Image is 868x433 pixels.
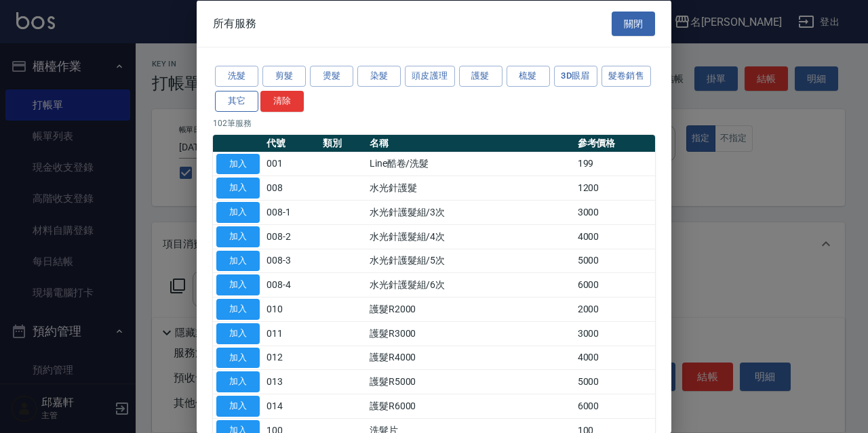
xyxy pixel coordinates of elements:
button: 關閉 [612,11,655,36]
td: 護髮R5000 [366,369,574,394]
td: 6000 [574,272,655,297]
td: 1200 [574,176,655,200]
button: 頭皮護理 [405,66,455,87]
td: 護髮R6000 [366,394,574,418]
p: 102 筆服務 [213,117,655,129]
td: 014 [263,394,319,418]
button: 護髮 [459,66,502,87]
span: 所有服務 [213,16,256,30]
td: 3000 [574,200,655,224]
th: 名稱 [366,134,574,152]
td: 010 [263,297,319,321]
button: 加入 [216,250,260,271]
td: 008-3 [263,249,319,273]
td: 012 [263,346,319,370]
button: 其它 [215,90,258,111]
td: 水光針護髮組/5次 [366,249,574,273]
button: 燙髮 [310,66,353,87]
td: 013 [263,369,319,394]
button: 清除 [260,90,304,111]
td: 5000 [574,249,655,273]
button: 髮卷銷售 [601,66,652,87]
td: 4000 [574,346,655,370]
td: 199 [574,152,655,176]
button: 加入 [216,299,260,320]
th: 代號 [263,134,319,152]
td: 護髮R2000 [366,297,574,321]
button: 3D眼眉 [554,66,597,87]
th: 參考價格 [574,134,655,152]
button: 加入 [216,396,260,417]
td: 水光針護髮組/3次 [366,200,574,224]
th: 類別 [319,134,366,152]
td: 011 [263,321,319,346]
td: Line酷卷/洗髮 [366,152,574,176]
td: 護髮R4000 [366,346,574,370]
button: 梳髮 [507,66,550,87]
button: 加入 [216,347,260,368]
td: 008-2 [263,224,319,249]
td: 008 [263,176,319,200]
td: 3000 [574,321,655,346]
td: 水光針護髮 [366,176,574,200]
button: 加入 [216,371,260,392]
button: 染髮 [357,66,401,87]
td: 5000 [574,369,655,394]
td: 6000 [574,394,655,418]
td: 水光針護髮組/6次 [366,272,574,297]
button: 剪髮 [262,66,306,87]
button: 加入 [216,202,260,223]
button: 加入 [216,323,260,344]
button: 加入 [216,178,260,199]
td: 護髮R3000 [366,321,574,346]
td: 4000 [574,224,655,249]
button: 加入 [216,153,260,174]
button: 加入 [216,274,260,295]
td: 008-4 [263,272,319,297]
button: 加入 [216,226,260,247]
td: 008-1 [263,200,319,224]
td: 2000 [574,297,655,321]
td: 001 [263,152,319,176]
button: 洗髮 [215,66,258,87]
td: 水光針護髮組/4次 [366,224,574,249]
